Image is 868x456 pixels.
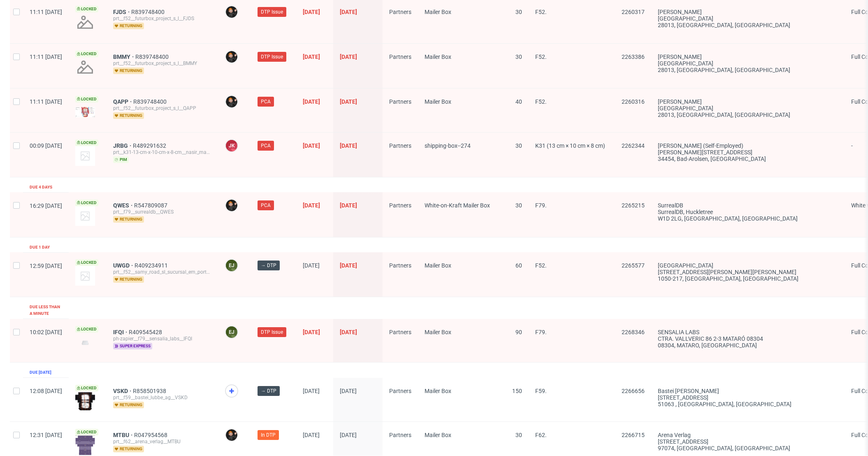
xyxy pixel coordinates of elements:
[303,262,320,269] span: [DATE]
[113,269,212,275] div: prt__f52__samy_road_sl_sucursal_em_portugal__UWGD
[261,98,271,105] span: PCA
[515,9,522,15] span: 30
[515,54,522,60] span: 30
[133,98,168,105] a: R839748400
[226,96,237,107] img: Dominik Grosicki
[261,262,276,269] span: → DTP
[389,98,411,105] span: Partners
[425,142,471,149] span: shipping-box--274
[658,15,838,22] div: [GEOGRAPHIC_DATA]
[340,329,357,335] span: [DATE]
[658,394,838,401] div: [STREET_ADDRESS]
[622,329,645,335] span: 2268346
[113,67,144,74] span: returning
[658,98,838,105] div: [PERSON_NAME]
[226,429,237,441] img: Dominik Grosicki
[658,202,838,209] div: SurrealDB
[30,54,62,60] span: 11:11 [DATE]
[113,149,212,156] div: prt__k31-13-cm-x-10-cm-x-8-cm__nasir_mahmudov_self_employed__JRBG
[113,276,144,283] span: returning
[535,329,547,335] span: F79.
[75,326,98,333] span: Locked
[425,202,490,209] span: White-on-Kraft Mailer Box
[535,202,547,209] span: F79.
[425,9,451,15] span: Mailer Box
[535,54,547,60] span: F52.
[226,200,237,211] img: Dominik Grosicki
[113,9,131,15] a: FJDS
[113,329,129,335] a: IFQI
[515,98,522,105] span: 40
[113,262,135,269] a: UWGD
[131,9,166,15] a: R839748400
[30,369,51,376] div: Due [DATE]
[658,209,838,215] div: SurrealDB, Huckletree
[535,432,547,438] span: F62.
[113,394,212,401] div: prt__f59__bastei_lubbe_ag__VSKD
[133,388,168,394] span: R858501938
[261,202,271,209] span: PCA
[389,432,411,438] span: Partners
[226,140,237,151] figcaption: JK
[303,432,320,438] span: [DATE]
[113,23,144,29] span: returning
[535,262,547,269] span: F52.
[658,335,838,342] div: CTRA. VALLVERIC 86 2-3 MATARÓ 08304
[622,98,645,105] span: 2260316
[425,262,451,269] span: Mailer Box
[113,446,144,452] span: returning
[658,142,838,149] div: [PERSON_NAME] (self-employed)
[425,329,451,335] span: Mailer Box
[129,329,164,335] a: R409545428
[622,432,645,438] span: 2266715
[303,329,320,335] span: [DATE]
[512,388,522,394] span: 150
[133,142,168,149] span: R489291632
[389,142,411,149] span: Partners
[75,337,95,348] img: version_two_editor_design.png
[340,432,357,438] span: [DATE]
[622,54,645,60] span: 2263386
[113,209,212,215] div: prt__f79__surrealdb__QWES
[622,262,645,269] span: 2265577
[113,105,212,112] div: prt__f52__futurbox_project_s_l__QAPP
[622,388,645,394] span: 2266656
[515,142,522,149] span: 30
[30,9,62,15] span: 11:11 [DATE]
[340,142,357,149] span: [DATE]
[30,244,50,251] div: Due 1 day
[113,388,133,394] span: VSKD
[303,98,320,105] span: [DATE]
[658,215,838,222] div: W1D 2LG, [GEOGRAPHIC_DATA] , [GEOGRAPHIC_DATA]
[134,432,169,438] a: R047954568
[113,438,212,445] div: prt__f62__arena_verlag__MTBU
[113,335,212,342] div: ph-zapier__f79__sensalia_labs__IFQI
[113,402,144,408] span: returning
[135,262,169,269] span: R409234911
[340,202,357,209] span: [DATE]
[340,9,357,15] span: [DATE]
[303,202,320,209] span: [DATE]
[658,262,838,269] div: [GEOGRAPHIC_DATA]
[515,329,522,335] span: 90
[75,57,95,77] img: no_design.png
[113,98,133,105] a: QAPP
[226,51,237,63] img: Dominik Grosicki
[658,329,838,335] div: SENSALIA LABS
[389,329,411,335] span: Partners
[535,9,547,15] span: F52.
[113,54,135,60] span: BMMY
[340,262,357,269] span: [DATE]
[303,388,320,394] span: [DATE]
[658,388,838,394] div: Bastei [PERSON_NAME]
[75,392,95,410] img: version_two_editor_design.png
[658,60,838,67] div: [GEOGRAPHIC_DATA]
[658,445,838,451] div: 97074, [GEOGRAPHIC_DATA] , [GEOGRAPHIC_DATA]
[134,202,169,209] a: R547809087
[75,385,98,391] span: Locked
